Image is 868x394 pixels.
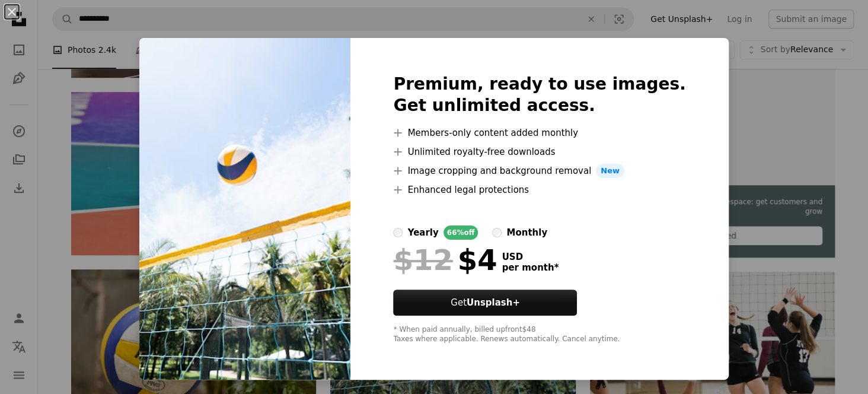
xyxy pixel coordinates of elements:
[393,126,685,140] li: Members-only content added monthly
[393,228,403,237] input: yearly66%off
[502,252,559,262] span: USD
[393,244,452,275] span: $12
[393,74,685,116] h2: Premium, ready to use images. Get unlimited access.
[492,228,502,237] input: monthly
[393,290,577,316] button: GetUnsplash+
[393,164,685,178] li: Image cropping and background removal
[443,225,478,240] div: 66% off
[393,145,685,159] li: Unlimited royalty-free downloads
[393,244,497,275] div: $4
[407,225,438,240] div: yearly
[506,225,547,240] div: monthly
[393,183,685,197] li: Enhanced legal protections
[139,38,350,380] img: premium_photo-1708558511853-8eb332fafb8b
[502,262,559,273] span: per month *
[393,325,685,344] div: * When paid annually, billed upfront $48 Taxes where applicable. Renews automatically. Cancel any...
[467,297,520,308] strong: Unsplash+
[596,164,624,178] span: New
